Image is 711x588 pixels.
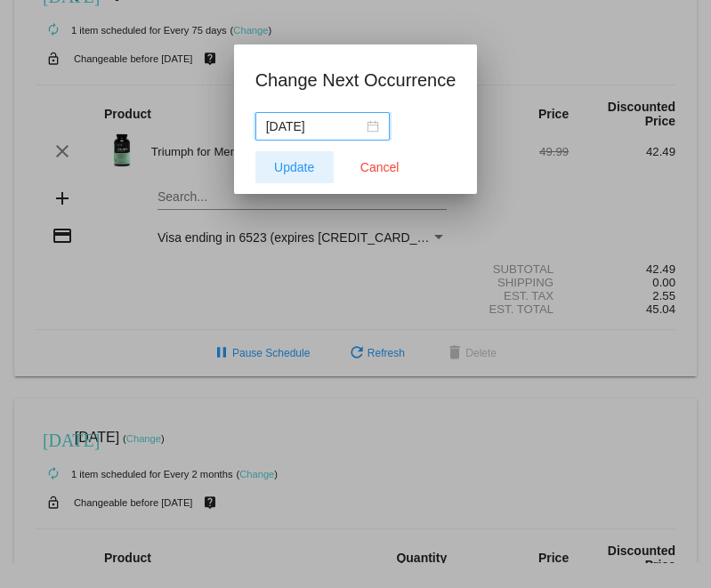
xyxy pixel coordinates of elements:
span: Update [274,160,314,174]
button: Update [255,151,334,183]
h1: Change Next Occurrence [255,66,456,94]
input: Select date [266,117,363,136]
span: Cancel [360,160,400,174]
button: Close dialog [341,151,419,183]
